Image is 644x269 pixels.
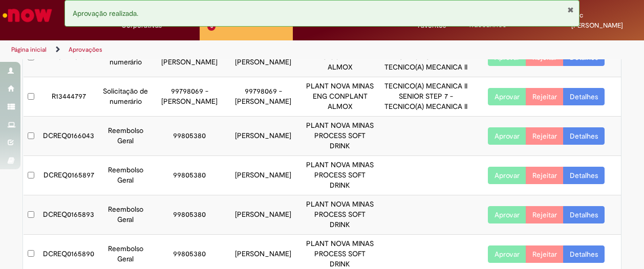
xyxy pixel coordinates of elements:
[563,245,605,263] a: Detalhes
[8,40,422,59] ul: Trilhas de página
[488,88,526,105] button: Aprovar
[567,6,574,14] button: Fechar Notificação
[39,195,98,235] td: DCREQ0165893
[39,77,98,117] td: R13444797
[300,195,380,235] td: PLANT NOVA MINAS PROCESS SOFT DRINK
[300,156,380,195] td: PLANT NOVA MINAS PROCESS SOFT DRINK
[98,117,152,156] td: Reembolso Geral
[98,156,152,195] td: Reembolso Geral
[39,156,98,195] td: DCREQ0165897
[563,167,605,184] a: Detalhes
[488,127,526,145] button: Aprovar
[153,117,226,156] td: 99805380
[300,117,380,156] td: PLANT NOVA MINAS PROCESS SOFT DRINK
[563,127,605,145] a: Detalhes
[1,5,54,26] img: ServiceNow
[488,167,526,184] button: Aprovar
[563,206,605,223] a: Detalhes
[488,245,526,263] button: Aprovar
[98,195,152,235] td: Reembolso Geral
[563,88,605,105] a: Detalhes
[11,46,47,54] a: Página inicial
[153,156,226,195] td: 99805380
[69,46,102,54] a: Aprovações
[226,195,300,235] td: [PERSON_NAME]
[98,77,152,117] td: Solicitação de numerário
[226,156,300,195] td: [PERSON_NAME]
[526,167,564,184] button: Rejeitar
[226,77,300,117] td: 99798069 - [PERSON_NAME]
[226,117,300,156] td: [PERSON_NAME]
[153,77,226,117] td: 99798069 - [PERSON_NAME]
[488,206,526,223] button: Aprovar
[300,77,380,117] td: PLANT NOVA MINAS ENG CONPLANT ALMOX
[380,77,471,117] td: TECNICO(A) MECANICA II SENIOR STEP 7 - TECNICO(A) MECANICA II
[526,206,564,223] button: Rejeitar
[153,195,226,235] td: 99805380
[526,127,564,145] button: Rejeitar
[39,117,98,156] td: DCREQ0166043
[526,245,564,263] button: Rejeitar
[526,88,564,105] button: Rejeitar
[73,9,138,18] span: Aprovação realizada.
